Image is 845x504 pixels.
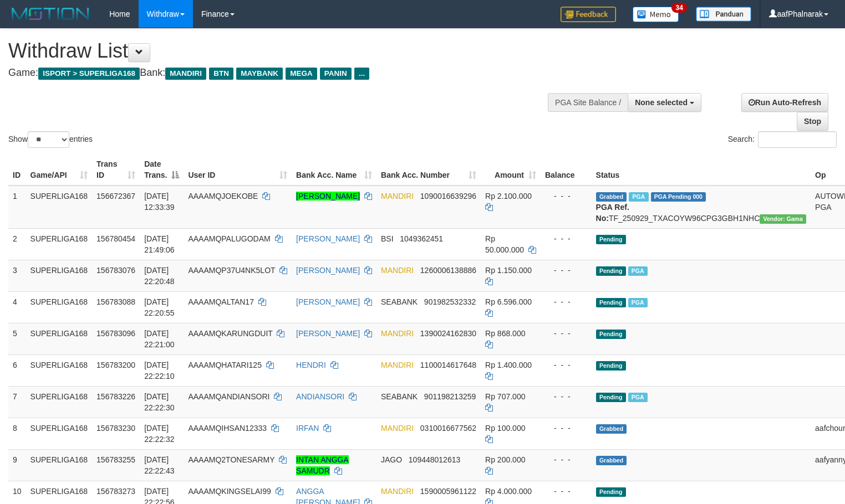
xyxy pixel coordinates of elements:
[381,361,414,369] span: MANDIRI
[485,329,525,338] span: Rp 868.000
[26,449,93,481] td: SUPERLIGA168
[296,192,360,200] a: [PERSON_NAME]
[545,423,587,434] div: - - -
[26,154,93,186] th: Game/API: activate to sort column ascending
[188,329,272,338] span: AAAAMQKARUNGDUIT
[292,154,376,186] th: Bank Acc. Name: activate to sort column ascending
[8,186,26,229] td: 1
[96,234,135,243] span: 156780454
[485,192,532,200] span: Rp 2.100.000
[144,424,175,444] span: [DATE] 22:22:32
[8,291,26,323] td: 4
[485,297,532,306] span: Rp 6.596.000
[420,329,476,338] span: Copy 1390024162830 to clipboard
[596,330,626,339] span: Pending
[760,214,806,224] span: Vendor URL: https://trx31.1velocity.biz
[381,192,414,200] span: MANDIRI
[548,93,628,112] div: PGA Site Balance /
[296,392,344,401] a: ANDIANSORI
[144,266,175,286] span: [DATE] 22:20:48
[38,68,140,80] span: ISPORT > SUPERLIGA168
[409,455,460,464] span: Copy 109448012613 to clipboard
[296,266,360,275] a: [PERSON_NAME]
[26,186,93,229] td: SUPERLIGA168
[96,424,135,433] span: 156783230
[8,40,552,62] h1: Withdraw List
[651,192,706,202] span: PGA Pending
[797,112,828,131] a: Stop
[596,361,626,371] span: Pending
[8,154,26,186] th: ID
[485,424,525,433] span: Rp 100.000
[381,266,414,275] span: MANDIRI
[545,328,587,339] div: - - -
[485,455,525,464] span: Rp 200.000
[296,361,326,369] a: HENDRI
[8,418,26,449] td: 8
[8,354,26,386] td: 6
[758,131,837,148] input: Search:
[96,192,135,200] span: 156672367
[629,192,648,202] span: Marked by aafsengchandara
[628,393,648,402] span: Marked by aafromsomean
[376,154,481,186] th: Bank Acc. Number: activate to sort column ascending
[592,154,811,186] th: Status
[545,454,587,465] div: - - -
[485,266,532,275] span: Rp 1.150.000
[420,424,476,433] span: Copy 0310016677562 to clipboard
[545,296,587,307] div: - - -
[188,234,270,243] span: AAAAMQPALUGODAM
[628,298,648,307] span: Marked by aafromsomean
[8,449,26,481] td: 9
[296,455,349,475] a: INTAN ANGGA SAMUDR
[188,297,254,306] span: AAAAMQALTAN17
[481,154,541,186] th: Amount: activate to sort column ascending
[628,93,701,112] button: None selected
[96,455,135,464] span: 156783255
[188,392,269,401] span: AAAAMQANDIANSORI
[96,361,135,369] span: 156783200
[541,154,592,186] th: Balance
[8,228,26,260] td: 2
[8,260,26,291] td: 3
[400,234,443,243] span: Copy 1049362451 to clipboard
[485,392,525,401] span: Rp 707.000
[485,361,532,369] span: Rp 1.400.000
[96,297,135,306] span: 156783088
[188,192,258,200] span: AAAAMQJOEKOBE
[485,487,532,496] span: Rp 4.000.000
[286,68,317,80] span: MEGA
[144,329,175,349] span: [DATE] 22:21:00
[545,391,587,402] div: - - -
[635,98,688,107] span: None selected
[188,266,275,275] span: AAAAMQP37U4NK5LOT
[26,323,93,354] td: SUPERLIGA168
[420,266,476,275] span: Copy 1260006138886 to clipboard
[296,297,360,306] a: [PERSON_NAME]
[184,154,292,186] th: User ID: activate to sort column ascending
[728,131,837,148] label: Search:
[485,234,524,254] span: Rp 50.000.000
[592,186,811,229] td: TF_250929_TXACOYW96CPG3GBH1NHC
[381,392,418,401] span: SEABANK
[165,68,206,80] span: MANDIRI
[596,266,626,276] span: Pending
[8,323,26,354] td: 5
[381,234,394,243] span: BSI
[596,393,626,402] span: Pending
[424,392,476,401] span: Copy 901198213259 to clipboard
[596,456,627,465] span: Grabbed
[144,361,175,380] span: [DATE] 22:22:10
[424,297,476,306] span: Copy 901982532332 to clipboard
[596,487,626,497] span: Pending
[596,424,627,434] span: Grabbed
[26,291,93,323] td: SUPERLIGA168
[420,361,476,369] span: Copy 1100014617648 to clipboard
[236,68,283,80] span: MAYBANK
[381,329,414,338] span: MANDIRI
[8,68,552,79] h4: Game: Bank:
[144,455,175,475] span: [DATE] 22:22:43
[26,260,93,291] td: SUPERLIGA168
[596,298,626,307] span: Pending
[296,424,319,433] a: IRFAN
